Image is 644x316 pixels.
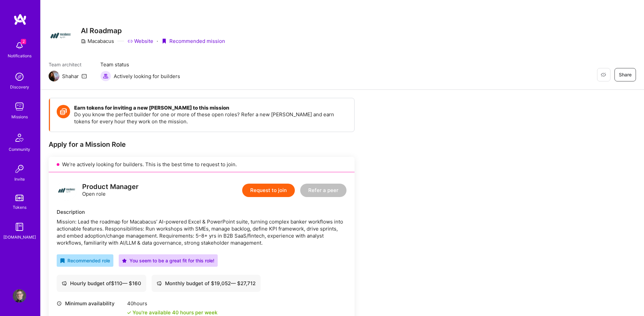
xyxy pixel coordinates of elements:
[8,52,32,59] div: Notifications
[57,300,124,307] div: Minimum availability
[161,38,225,45] div: Recommended mission
[74,105,347,111] h4: Earn tokens for inviting a new [PERSON_NAME] to this mission
[13,220,26,234] img: guide book
[49,61,87,68] span: Team architect
[9,146,30,153] div: Community
[15,195,23,201] img: tokens
[57,105,70,118] img: Token icon
[161,39,167,44] i: icon PurpleRibbon
[62,281,67,286] i: icon Cash
[81,39,86,44] i: icon CompanyGray
[82,183,139,190] div: Product Manager
[81,38,114,45] div: Macabacus
[57,180,77,200] img: logo
[49,140,355,149] div: Apply for a Mission Role
[49,157,355,172] div: We’re actively looking for builders. This is the best time to request to join.
[21,39,26,44] span: 2
[13,162,26,176] img: Invite
[57,208,346,215] div: Description
[81,26,225,35] h3: AI Roadmap
[74,111,347,125] p: Do you know the perfect builder for one or more of these open roles? Refer a new [PERSON_NAME] an...
[127,38,153,45] a: Website
[13,289,26,303] img: User Avatar
[114,73,180,80] span: Actively looking for builders
[14,176,25,183] div: Invite
[127,300,217,307] div: 40 hours
[157,38,158,45] div: ·
[619,71,632,78] span: Share
[57,301,62,306] i: icon Clock
[242,184,295,197] button: Request to join
[62,280,141,287] div: Hourly budget of $ 110 — $ 160
[60,257,110,264] div: Recommended role
[82,183,139,197] div: Open role
[62,73,79,80] div: Shahar
[13,204,26,211] div: Tokens
[49,71,59,81] img: Team Architect
[157,281,162,286] i: icon Cash
[49,23,73,48] img: Company Logo
[122,258,127,263] i: icon PurpleStar
[13,100,26,113] img: teamwork
[122,257,214,264] div: You seem to be a great fit for this role!
[57,218,346,246] div: Mission: Lead the roadmap for Macabacus’ AI-powered Excel & PowerPoint suite, turning complex ban...
[614,68,636,81] button: Share
[11,113,28,120] div: Missions
[157,280,256,287] div: Monthly budget of $ 19,052 — $ 27,712
[3,234,36,241] div: [DOMAIN_NAME]
[100,71,111,81] img: Actively looking for builders
[10,83,29,90] div: Discovery
[11,130,28,146] img: Community
[127,309,217,316] div: You're available 40 hours per week
[13,39,26,52] img: bell
[11,289,28,303] a: User Avatar
[82,73,87,79] i: icon Mail
[601,72,606,77] i: icon EyeClosed
[100,61,180,68] span: Team status
[13,70,26,83] img: discovery
[127,311,131,315] i: icon Check
[60,258,65,263] i: icon RecommendedBadge
[300,184,346,197] button: Refer a peer
[13,13,27,25] img: logo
